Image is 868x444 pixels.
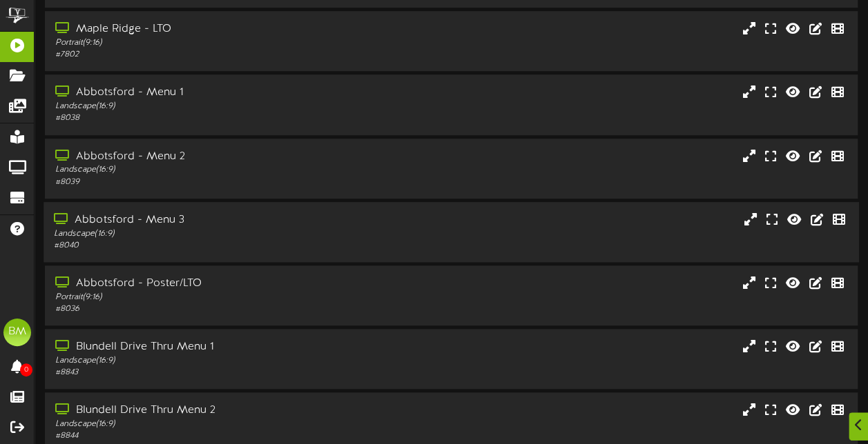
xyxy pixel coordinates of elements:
div: Portrait ( 9:16 ) [55,37,373,49]
div: # 8036 [55,303,373,315]
div: # 8039 [55,176,373,188]
div: Portrait ( 9:16 ) [55,292,373,303]
div: Abbotsford - Menu 2 [55,149,373,165]
div: Blundell Drive Thru Menu 2 [55,403,373,418]
div: # 8844 [55,430,373,442]
div: Blundell Drive Thru Menu 1 [55,339,373,355]
div: Landscape ( 16:9 ) [55,418,373,430]
div: Landscape ( 16:9 ) [55,355,373,367]
div: Landscape ( 16:9 ) [55,101,373,112]
div: Landscape ( 16:9 ) [55,164,373,176]
div: # 8038 [55,112,373,124]
div: Abbotsford - Menu 1 [55,85,373,101]
div: # 8843 [55,367,373,379]
div: Abbotsford - Menu 3 [54,212,373,228]
span: 0 [20,363,32,376]
div: Landscape ( 16:9 ) [54,228,373,239]
div: BM [3,319,31,346]
div: # 8040 [54,240,373,252]
div: # 7802 [55,49,373,61]
div: Maple Ridge - LTO [55,21,373,37]
div: Abbotsford - Poster/LTO [55,276,373,292]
